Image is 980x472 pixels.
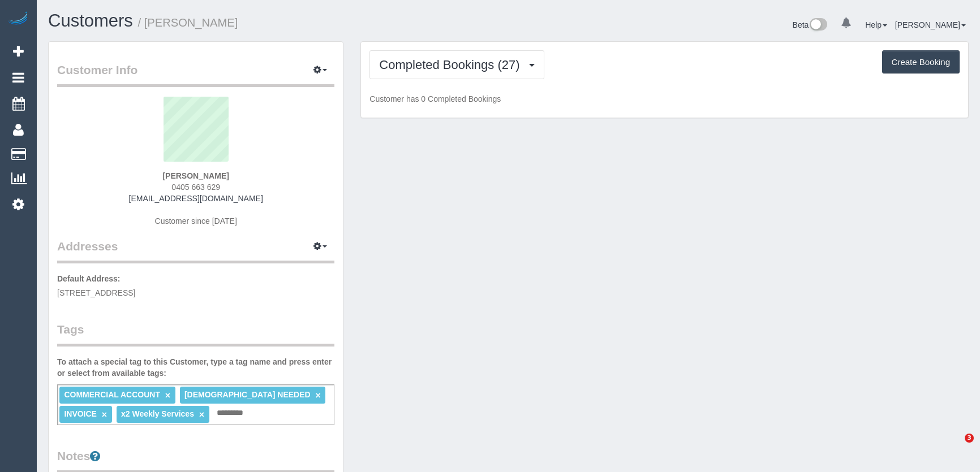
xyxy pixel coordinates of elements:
[379,58,525,72] span: Completed Bookings (27)
[162,171,229,180] strong: [PERSON_NAME]
[7,11,29,27] img: Automaid Logo
[57,356,334,379] label: To attach a special tag to this Customer, type a tag name and press enter or select from availabl...
[57,273,121,284] label: Default Address:
[102,410,107,419] a: ×
[942,434,969,461] iframe: Intercom live chat
[64,409,97,418] span: INVOICE
[57,321,334,347] legend: Tags
[155,216,237,226] span: Customer since [DATE]
[184,390,311,399] span: [DEMOGRAPHIC_DATA] NEEDED
[316,391,321,400] a: ×
[171,183,220,192] span: 0405 663 629
[793,20,828,29] a: Beta
[138,16,238,29] small: / [PERSON_NAME]
[882,50,960,74] button: Create Booking
[809,18,827,33] img: New interface
[199,410,204,419] a: ×
[121,409,194,418] span: x2 Weekly Services
[129,194,263,203] a: [EMAIL_ADDRESS][DOMAIN_NAME]
[865,20,887,29] a: Help
[48,11,133,31] a: Customers
[369,93,960,105] p: Customer has 0 Completed Bookings
[57,62,334,87] legend: Customer Info
[64,390,160,399] span: COMMERCIAL ACCOUNT
[895,20,966,29] a: [PERSON_NAME]
[965,434,974,443] span: 3
[57,288,135,297] span: [STREET_ADDRESS]
[165,391,170,400] a: ×
[369,50,544,79] button: Completed Bookings (27)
